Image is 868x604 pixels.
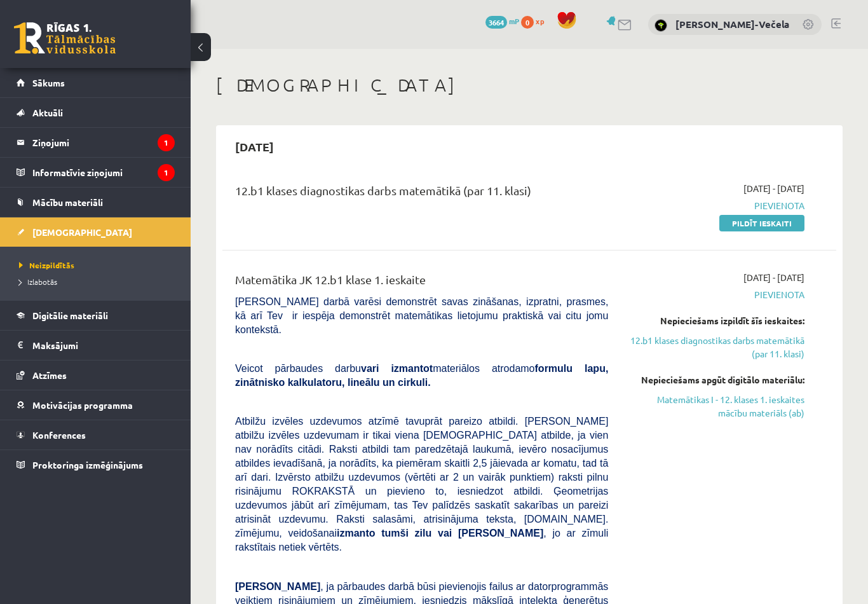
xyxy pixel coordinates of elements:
h2: [DATE] [222,132,287,161]
div: 12.b1 klases diagnostikas darbs matemātikā (par 11. klasi) [235,182,608,205]
h1: [DEMOGRAPHIC_DATA] [216,74,843,96]
div: Nepieciešams apgūt digitālo materiālu: [627,373,804,387]
i: 1 [158,134,175,151]
b: izmanto [337,528,375,539]
div: Matemātika JK 12.b1 klase 1. ieskaite [235,271,608,294]
span: Motivācijas programma [32,399,133,411]
span: Veicot pārbaudes darbu materiālos atrodamo [235,363,608,388]
span: Sākums [32,77,65,88]
a: Sākums [17,68,175,97]
a: Izlabotās [19,276,178,287]
a: Digitālie materiāli [17,301,175,330]
b: tumši zilu vai [PERSON_NAME] [381,528,543,539]
span: Konferences [32,429,86,441]
b: vari izmantot [361,363,433,374]
span: Proktoringa izmēģinājums [32,459,143,470]
i: 1 [158,164,175,181]
a: Maksājumi [17,331,175,360]
span: [PERSON_NAME] darbā varēsi demonstrēt savas zināšanas, izpratni, prasmes, kā arī Tev ir iespēja d... [235,296,608,335]
a: 3664 mP [485,16,519,26]
a: Mācību materiāli [17,188,175,217]
a: Aktuāli [17,98,175,127]
a: [PERSON_NAME]-Večela [675,18,789,31]
span: Izlabotās [19,277,57,287]
span: [PERSON_NAME] [235,581,320,592]
span: 0 [521,16,534,29]
span: [DATE] - [DATE] [743,271,804,284]
a: 12.b1 klases diagnostikas darbs matemātikā (par 11. klasi) [627,334,804,360]
span: [DATE] - [DATE] [743,182,804,195]
a: Atzīmes [17,360,175,390]
a: Ziņojumi1 [17,128,175,157]
span: Aktuāli [32,107,63,118]
span: Mācību materiāli [32,196,103,208]
a: Konferences [17,420,175,450]
span: 3664 [485,16,507,29]
a: Rīgas 1. Tālmācības vidusskola [14,22,116,54]
div: Nepieciešams izpildīt šīs ieskaites: [627,314,804,327]
span: [DEMOGRAPHIC_DATA] [32,226,132,238]
span: Atbilžu izvēles uzdevumos atzīmē tavuprāt pareizo atbildi. [PERSON_NAME] atbilžu izvēles uzdevuma... [235,416,608,553]
span: Atzīmes [32,369,67,381]
a: Matemātikas I - 12. klases 1. ieskaites mācību materiāls (ab) [627,393,804,420]
span: Neizpildītās [19,260,74,270]
a: Motivācijas programma [17,390,175,420]
a: Proktoringa izmēģinājums [17,450,175,479]
legend: Maksājumi [32,331,175,360]
a: Neizpildītās [19,259,178,271]
span: mP [509,16,519,26]
span: Pievienota [627,199,804,212]
img: Laura Avika-Večela [654,19,667,32]
span: Digitālie materiāli [32,310,108,321]
legend: Ziņojumi [32,128,175,157]
a: [DEMOGRAPHIC_DATA] [17,217,175,247]
span: xp [536,16,544,26]
a: 0 xp [521,16,550,26]
a: Pildīt ieskaiti [719,215,804,231]
a: Informatīvie ziņojumi1 [17,158,175,187]
span: Pievienota [627,288,804,301]
legend: Informatīvie ziņojumi [32,158,175,187]
b: formulu lapu, zinātnisko kalkulatoru, lineālu un cirkuli. [235,363,608,388]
